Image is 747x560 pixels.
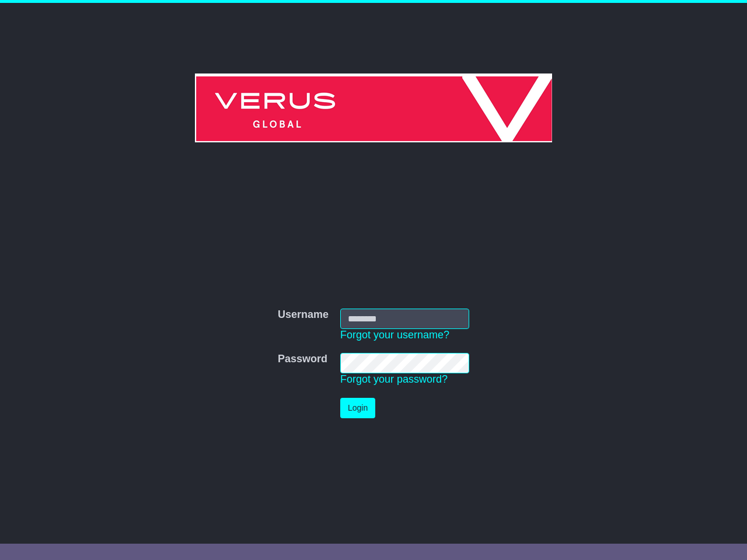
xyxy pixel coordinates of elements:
[278,309,329,321] label: Username
[278,353,327,366] label: Password
[340,373,448,385] a: Forgot your password?
[195,73,552,142] img: Verus Global Pty Ltd
[340,398,375,418] button: Login
[340,329,449,341] a: Forgot your username?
